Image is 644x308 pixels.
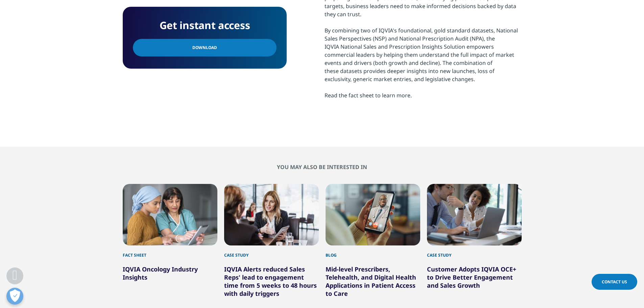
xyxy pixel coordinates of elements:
[326,245,420,258] div: Blog
[427,245,522,258] div: Case Study
[123,245,217,258] div: Fact Sheet
[427,265,516,289] a: Customer Adopts IQVIA OCE+ to Drive Better Engagement and Sales Growth
[326,265,416,298] a: Mid-level Prescribers, Telehealth, and Digital Health Applications in Patient Access to Care
[602,279,627,285] span: Contact Us
[326,184,420,298] div: 3 / 6
[224,184,319,298] div: 2 / 6
[123,184,217,298] div: 1 / 6
[224,245,319,258] div: Case Study
[133,17,277,34] h4: Get instant access
[192,44,217,51] span: Download
[592,274,637,290] a: Contact Us
[6,288,23,305] button: Open Preferences
[427,184,522,298] div: 4 / 6
[224,265,317,298] a: IQVIA Alerts reduced Sales Reps' lead to engagement time from 5 weeks to 48 hours with daily trig...
[123,265,198,281] a: IQVIA Oncology Industry Insights
[123,164,522,170] h2: You may also be interested in
[133,39,277,56] a: Download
